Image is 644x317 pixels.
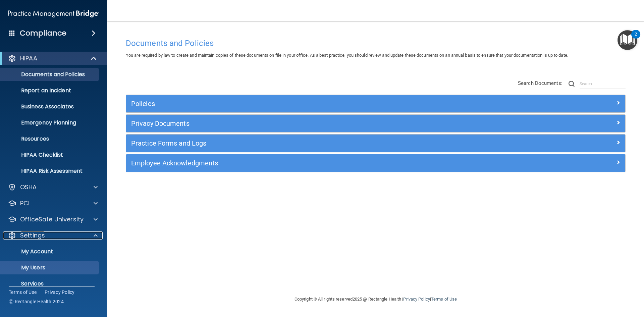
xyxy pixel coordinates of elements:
[20,199,30,207] p: PCI
[8,54,97,62] a: HIPAA
[4,119,96,126] p: Emergency Planning
[20,29,66,38] h4: Compliance
[253,288,498,310] div: Copyright © All rights reserved 2025 @ Rectangle Health | |
[126,53,568,58] span: You are required by law to create and maintain copies of these documents on file in your office. ...
[580,79,626,89] input: Search
[4,152,96,158] p: HIPAA Checklist
[4,280,96,287] p: Services
[569,81,575,87] img: ic-search.3b580494.png
[8,231,98,240] a: Settings
[131,100,495,107] h5: Policies
[131,138,620,149] a: Practice Forms and Logs
[4,103,96,110] p: Business Associates
[8,215,98,223] a: OfficeSafe University
[4,264,96,271] p: My Users
[431,297,457,302] a: Terms of Use
[9,289,37,296] a: Terms of Use
[45,289,75,296] a: Privacy Policy
[618,30,637,50] button: Open Resource Center, 2 new notifications
[20,215,84,223] p: OfficeSafe University
[4,136,96,142] p: Resources
[8,7,99,20] img: PMB logo
[131,118,620,129] a: Privacy Documents
[4,168,96,174] p: HIPAA Risk Assessment
[8,199,98,207] a: PCI
[131,140,495,147] h5: Practice Forms and Logs
[4,248,96,255] p: My Account
[8,183,98,191] a: OSHA
[9,298,64,305] span: Ⓒ Rectangle Health 2024
[131,159,495,167] h5: Employee Acknowledgments
[20,183,37,191] p: OSHA
[635,34,637,43] div: 2
[131,120,495,127] h5: Privacy Documents
[131,158,620,168] a: Employee Acknowledgments
[4,87,96,94] p: Report an Incident
[20,54,37,62] p: HIPAA
[4,71,96,78] p: Documents and Policies
[518,80,562,86] span: Search Documents:
[131,98,620,109] a: Policies
[403,297,430,302] a: Privacy Policy
[126,39,626,48] h4: Documents and Policies
[20,231,45,240] p: Settings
